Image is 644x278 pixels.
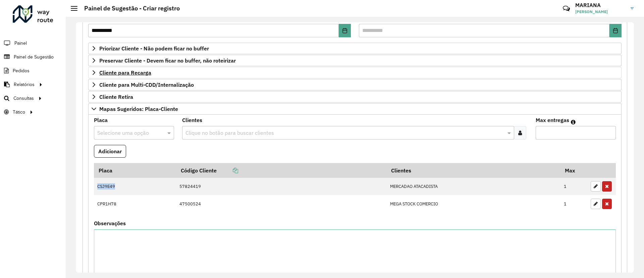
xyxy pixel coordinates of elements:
td: MERCADAO ATACADISTA [386,177,560,195]
a: Contato Rápido [559,1,574,16]
th: Clientes [386,163,560,177]
a: Priorizar Cliente - Não podem ficar no buffer [88,43,622,54]
label: Placa [94,116,108,124]
label: Clientes [182,116,202,124]
span: Painel de Sugestão [14,53,54,61]
span: Pedidos [13,67,30,74]
th: Max [560,163,587,177]
td: 47500524 [176,195,386,212]
span: [PERSON_NAME] [575,9,626,15]
button: Choose Date [609,24,622,37]
label: Max entregas [536,116,569,124]
a: Mapas Sugeridos: Placa-Cliente [88,103,622,115]
span: Mapas Sugeridos: Placa-Cliente [99,106,178,112]
th: Código Cliente [176,163,386,177]
span: Consultas [13,95,34,102]
h2: Painel de Sugestão - Criar registro [77,5,180,12]
td: CPR1H78 [94,195,176,212]
span: Priorizar Cliente - Não podem ficar no buffer [99,46,209,51]
a: Cliente para Multi-CDD/Internalização [88,79,622,90]
span: Cliente para Multi-CDD/Internalização [99,82,194,87]
span: Cliente Retira [99,94,133,100]
em: Máximo de clientes que serão colocados na mesma rota com os clientes informados [571,119,576,125]
button: Choose Date [339,24,351,37]
h3: MARIANA [575,2,626,8]
a: Preservar Cliente - Devem ficar no buffer, não roteirizar [88,55,622,66]
a: Cliente Retira [88,91,622,103]
button: Adicionar [94,145,126,158]
span: Tático [13,109,25,116]
a: Copiar [217,167,238,174]
span: Cliente para Recarga [99,70,151,75]
span: Relatórios [14,81,35,88]
label: Observações [94,219,126,227]
span: Painel [14,40,27,47]
td: CSJ9E49 [94,177,176,195]
td: 1 [560,177,587,195]
th: Placa [94,163,176,177]
span: Preservar Cliente - Devem ficar no buffer, não roteirizar [99,58,236,63]
td: MEGA STOCK COMERCIO [386,195,560,212]
td: 57824419 [176,177,386,195]
td: 1 [560,195,587,212]
a: Cliente para Recarga [88,67,622,78]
